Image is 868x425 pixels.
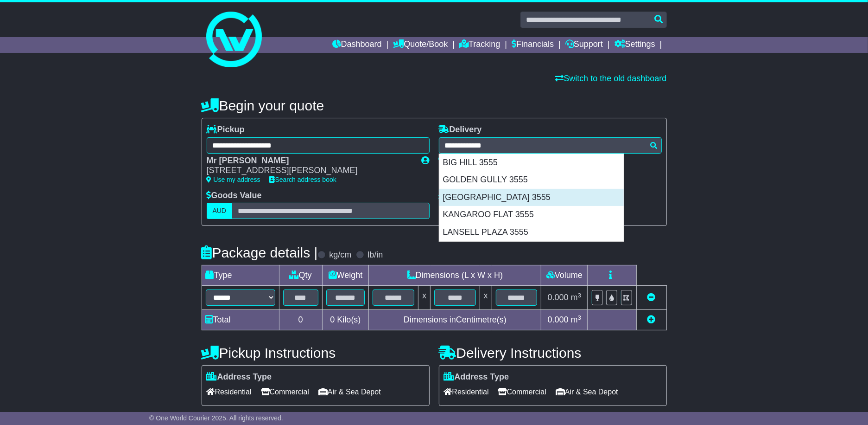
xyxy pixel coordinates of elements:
[261,385,309,399] span: Commercial
[202,98,667,113] h4: Begin your quote
[202,345,430,361] h4: Pickup Instructions
[556,385,618,399] span: Air & Sea Depot
[207,372,272,382] label: Address Type
[439,171,624,189] div: GOLDEN GULLY 3555
[444,372,509,382] label: Address Type
[207,176,260,183] a: Use my address
[480,286,492,310] td: x
[578,292,582,299] sup: 3
[207,191,262,201] label: Goods Value
[322,265,369,286] td: Weight
[207,203,233,219] label: AUD
[512,37,554,53] a: Financials
[207,385,252,399] span: Residential
[322,310,369,330] td: Kilo(s)
[548,315,569,324] span: 0.000
[207,125,245,135] label: Pickup
[578,314,582,321] sup: 3
[329,250,351,260] label: kg/cm
[439,224,624,241] div: LANSELL PLAZA 3555
[279,310,322,330] td: 0
[565,37,603,53] a: Support
[647,293,656,302] a: Remove this item
[439,154,624,172] div: BIG HILL 3555
[444,385,489,399] span: Residential
[541,265,588,286] td: Volume
[459,37,500,53] a: Tracking
[202,310,279,330] td: Total
[555,74,666,83] a: Switch to the old dashboard
[393,37,448,53] a: Quote/Book
[270,176,336,183] a: Search address book
[279,265,322,286] td: Qty
[439,125,482,135] label: Delivery
[202,245,318,260] h4: Package details |
[149,414,283,422] span: © One World Courier 2025. All rights reserved.
[439,137,662,154] typeahead: Please provide city
[367,250,383,260] label: lb/in
[207,156,412,166] div: Mr [PERSON_NAME]
[615,37,655,53] a: Settings
[548,293,569,302] span: 0.000
[330,315,335,324] span: 0
[571,293,582,302] span: m
[498,385,546,399] span: Commercial
[369,265,541,286] td: Dimensions (L x W x H)
[571,315,582,324] span: m
[332,37,382,53] a: Dashboard
[439,345,667,361] h4: Delivery Instructions
[207,166,412,176] div: [STREET_ADDRESS][PERSON_NAME]
[647,315,656,324] a: Add new item
[202,265,279,286] td: Type
[318,385,381,399] span: Air & Sea Depot
[439,189,624,206] div: [GEOGRAPHIC_DATA] 3555
[439,206,624,224] div: KANGAROO FLAT 3555
[369,310,541,330] td: Dimensions in Centimetre(s)
[418,286,431,310] td: x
